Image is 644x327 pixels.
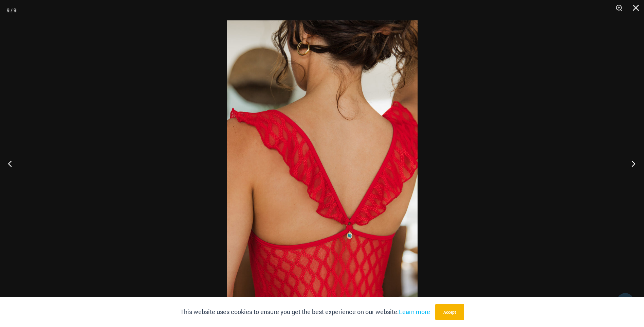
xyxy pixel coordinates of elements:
div: 9 / 9 [7,5,16,15]
img: Sometimes Red 587 Dress 07 [227,20,418,307]
button: Accept [435,304,464,320]
button: Next [619,147,644,180]
a: Learn more [399,308,430,316]
p: This website uses cookies to ensure you get the best experience on our website. [180,307,430,317]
